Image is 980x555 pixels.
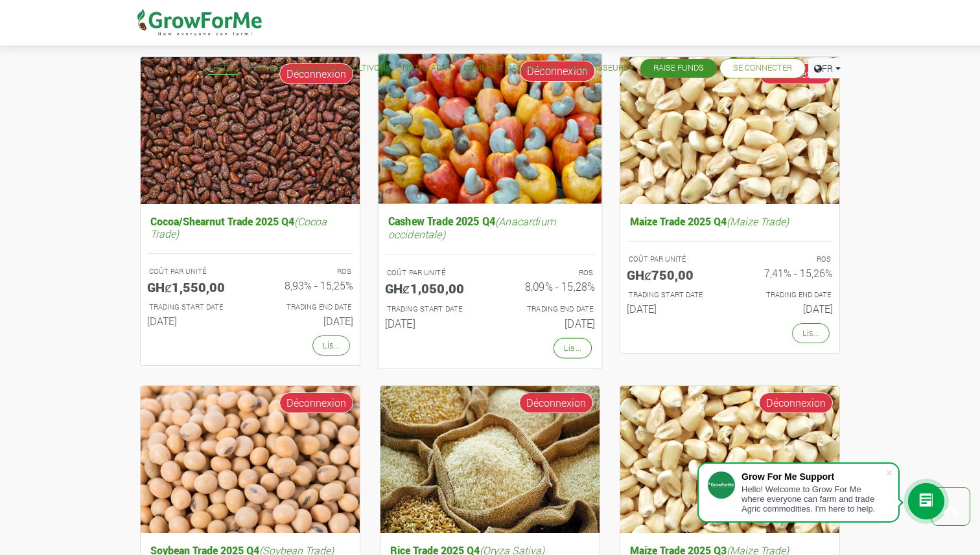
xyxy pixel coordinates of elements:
h5: Maize Trade 2025 Q4 [627,212,833,231]
p: ROS [262,266,351,277]
a: Maize Trade 2025 Q4(Maize Trade) COÛT PAR UNITÉ GHȼ750,00 ROS 7,41% - 15,26% TRADING START DATE [... [627,212,833,320]
p: Estimated Trading Start Date [387,304,478,315]
p: Estimated Trading Start Date [629,289,718,300]
a: Lis... [554,338,592,359]
h6: [DATE] [385,317,480,330]
h6: 7,41% - 15,26% [740,267,833,279]
h6: [DATE] [740,302,833,315]
a: Raise Funds [653,62,704,75]
img: growforme image [620,386,839,533]
i: (Anacardium occidentale) [388,214,555,241]
h5: GHȼ1,550,00 [147,279,240,295]
p: COÛT PAR UNITÉ [387,267,478,278]
h6: [DATE] [260,315,353,327]
span: Déconnexion [759,392,833,413]
h5: GHȼ1,050,00 [385,280,480,296]
img: growforme image [379,54,602,203]
h6: 8,09% - 15,28% [500,280,595,293]
p: ROS [502,267,593,278]
a: Fermes [250,62,281,75]
div: Hello! Welcome to Grow For Me where everyone can farm and trade Agric commodities. I'm here to help. [741,484,885,514]
a: Investisseurs [568,62,633,75]
img: growforme image [380,386,600,533]
i: (Maize Trade) [727,214,789,228]
a: Lis... [312,335,350,356]
h6: [DATE] [627,302,720,315]
img: growforme image [141,386,360,533]
h5: Cocoa/Shearnut Trade 2025 Q4 [147,212,353,243]
span: Déconnexion [279,392,353,413]
p: Estimated Trading Start Date [149,302,239,313]
p: ROS [741,254,831,265]
p: Estimated Trading End Date [741,289,831,300]
img: growforme image [141,57,360,204]
p: Estimated Trading End Date [502,304,593,315]
a: Comment ça Marche [463,62,556,75]
h5: Cashew Trade 2025 Q4 [385,212,595,244]
a: Cashew Trade 2025 Q4(Anacardium occidentale) COÛT PAR UNITÉ GHȼ1,050,00 ROS 8,09% - 15,28% TRADIN... [385,212,595,335]
p: COÛT PAR UNITÉ [629,254,718,265]
h6: [DATE] [500,317,595,330]
h5: GHȼ750,00 [627,267,720,282]
a: Cocoa/Shearnut Trade 2025 Q4(Cocoa Trade) COÛT PAR UNITÉ GHȼ1,550,00 ROS 8,93% - 15,25% TRADING S... [147,212,353,332]
a: Lis... [792,323,830,343]
img: growforme image [620,57,839,204]
h6: [DATE] [147,315,240,327]
a: Notre ADN [402,62,452,75]
a: Ce que nous Cultivons [293,62,391,75]
i: (Cocoa Trade) [150,214,327,240]
a: Trades [208,62,239,75]
p: Estimated Trading End Date [262,302,351,313]
h6: 8,93% - 15,25% [260,279,353,291]
p: COÛT PAR UNITÉ [149,266,239,277]
span: Déconnexion [519,392,593,413]
a: Se Connecter [733,62,792,75]
a: FR [808,58,846,78]
div: Grow For Me Support [741,471,885,482]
